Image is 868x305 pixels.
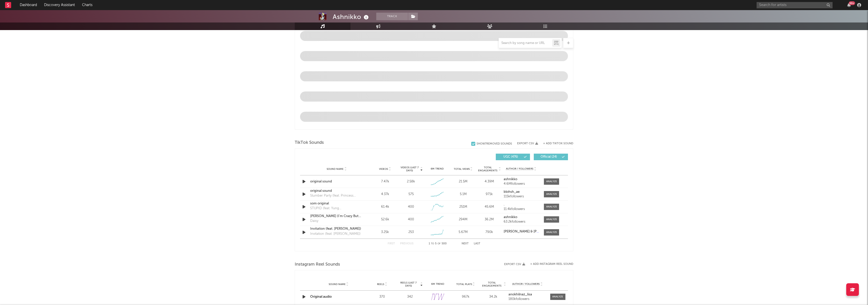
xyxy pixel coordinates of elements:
[408,230,414,235] div: 253
[425,282,450,286] div: 6M Trend
[478,192,501,197] div: 971k
[504,203,504,206] strong: .
[504,230,539,233] a: [PERSON_NAME] & [PERSON_NAME]
[373,217,397,222] div: 52.6k
[329,283,346,286] span: Sound Name
[478,217,501,222] div: 36.2M
[453,294,478,299] div: 967k
[504,190,539,194] a: blohsh_ae
[400,242,413,245] button: Previous
[481,294,506,299] div: 34.2k
[425,167,449,171] div: 6M Trend
[517,142,538,145] button: Export CSV
[508,297,546,301] div: 180k followers
[512,283,540,286] span: Author / Followers
[504,220,539,224] div: 63.2k followers
[534,154,568,160] button: Official(24)
[499,41,552,45] input: Search by song name or URL
[431,243,434,245] span: to
[504,178,517,181] strong: ashnikko
[424,241,451,247] div: 1 5 500
[451,204,475,209] div: 251M
[310,201,363,206] a: som original
[373,179,397,184] div: 7.47k
[327,168,344,171] span: Sound Name
[508,293,532,296] strong: anokhilnaz_lisa
[438,243,441,245] span: of
[543,142,573,145] button: + Add TikTok Sound
[478,230,501,235] div: 790k
[310,219,318,224] div: Daisy
[504,178,539,181] a: ashnikko
[537,155,560,158] span: Official ( 24 )
[310,189,363,194] a: original sound
[373,192,397,197] div: 4.37k
[530,263,573,266] button: + Add Instagram Reel Sound
[474,242,480,245] button: Last
[369,294,395,299] div: 370
[373,204,397,209] div: 61.4k
[310,214,363,219] a: [PERSON_NAME] (I’m Crazy But You Like That)
[478,179,501,184] div: 4.39M
[508,293,546,296] a: anokhilnaz_lisa
[757,2,833,8] input: Search for artists
[295,262,340,268] span: Instagram Reel Sounds
[310,295,332,298] a: Original audio
[376,13,408,20] button: Track
[333,13,370,21] div: Ashnikko
[310,193,363,198] div: Slumber Party (feat. Princess Nokia)
[407,179,415,184] div: 2.58k
[477,142,512,146] div: Show 7 Removed Sounds
[310,226,363,231] a: Invitation (feat. [PERSON_NAME])
[451,217,475,222] div: 294M
[451,179,475,184] div: 21.5M
[373,230,397,235] div: 3.25k
[310,179,363,184] a: original sound
[377,283,384,286] span: Reels
[504,190,520,194] strong: blohsh_ae
[504,203,539,206] a: .
[504,263,525,266] button: Export CSV
[399,166,420,172] span: Videos (last 7 days)
[451,230,475,235] div: 5.67M
[408,217,414,222] div: 400
[478,166,498,172] span: Total Engagements
[499,155,522,158] span: UGC ( 476 )
[456,283,472,286] span: Total Plays
[504,216,517,219] strong: ashnikko
[504,230,560,233] strong: [PERSON_NAME] & [PERSON_NAME]
[397,294,423,299] div: 342
[462,242,469,245] button: Next
[506,167,533,171] span: Author / Followers
[504,216,539,219] a: ashnikko
[849,1,855,5] div: 99 +
[408,204,414,209] div: 400
[481,281,503,287] span: Total Engagements
[388,242,395,245] button: First
[451,192,475,197] div: 5.1M
[310,231,361,237] div: Invitation (feat. [PERSON_NAME])
[504,207,539,211] div: 11.4k followers
[310,206,363,211] div: STUPID (feat. Yung [PERSON_NAME])
[295,140,324,146] span: TikTok Sounds
[478,204,501,209] div: 45.6M
[379,168,388,171] span: Videos
[397,281,420,287] span: Reels (last 7 days)
[496,154,530,160] button: UGC(476)
[504,195,539,198] div: 115k followers
[408,192,414,197] div: 575
[538,142,573,145] button: + Add TikTok Sound
[847,3,851,7] button: 99+
[525,263,573,266] div: + Add Instagram Reel Sound
[504,182,539,186] div: 4.6M followers
[454,168,470,171] span: Total Views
